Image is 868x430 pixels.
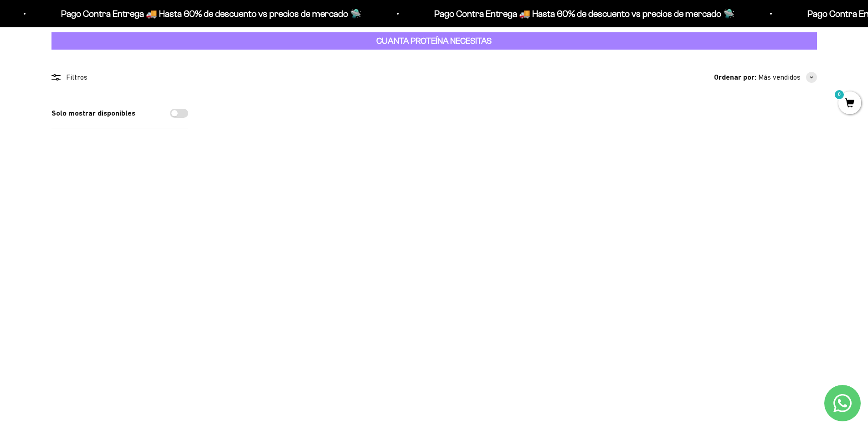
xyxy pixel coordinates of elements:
button: Más vendidos [758,71,817,83]
p: Pago Contra Entrega 🚚 Hasta 60% de descuento vs precios de mercado 🛸 [60,6,360,21]
label: Solo mostrar disponibles [51,107,135,119]
span: Ordenar por: [714,71,756,83]
div: Filtros [51,71,188,83]
mark: 0 [834,89,845,100]
a: 0 [838,99,861,109]
p: Pago Contra Entrega 🚚 Hasta 60% de descuento vs precios de mercado 🛸 [433,6,734,21]
span: Más vendidos [758,71,801,83]
strong: CUANTA PROTEÍNA NECESITAS [376,36,492,46]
